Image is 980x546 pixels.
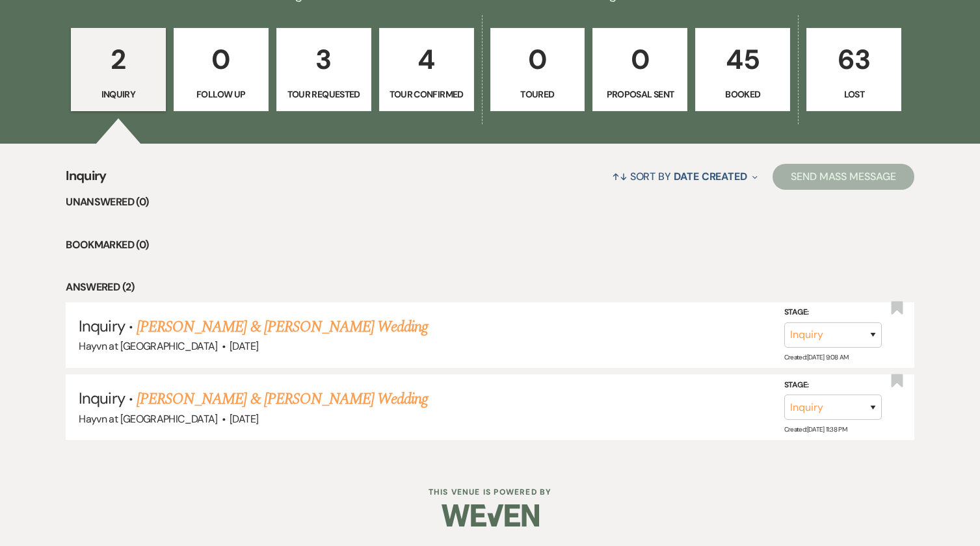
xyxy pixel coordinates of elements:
span: Inquiry [79,388,124,408]
p: Follow Up [182,87,260,101]
p: Tour Requested [285,87,363,101]
p: 2 [79,38,157,81]
p: 4 [388,38,466,81]
p: Proposal Sent [601,87,679,101]
p: 63 [815,38,893,81]
span: [DATE] [230,339,258,353]
p: 0 [499,38,577,81]
span: ↑↓ [612,170,628,183]
p: 45 [704,38,782,81]
label: Stage: [784,305,882,320]
a: 0Proposal Sent [592,28,687,111]
a: [PERSON_NAME] & [PERSON_NAME] Wedding [137,315,428,339]
a: [PERSON_NAME] & [PERSON_NAME] Wedding [137,387,428,411]
li: Unanswered (0) [66,194,914,211]
p: 0 [601,38,679,81]
button: Sort By Date Created [607,159,763,194]
p: 3 [285,38,363,81]
p: Lost [815,87,893,101]
span: Created: [DATE] 11:38 PM [784,425,847,434]
p: Toured [499,87,577,101]
li: Answered (2) [66,279,914,296]
li: Bookmarked (0) [66,237,914,253]
button: Send Mass Message [773,164,914,190]
span: [DATE] [230,412,258,426]
img: Weven Logo [442,493,539,538]
a: 63Lost [806,28,901,111]
a: 0Toured [490,28,585,111]
span: Date Created [674,170,747,183]
label: Stage: [784,378,882,392]
span: Hayvn at [GEOGRAPHIC_DATA] [79,412,217,426]
p: Tour Confirmed [388,87,466,101]
span: Inquiry [66,166,107,194]
a: 3Tour Requested [276,28,371,111]
span: Hayvn at [GEOGRAPHIC_DATA] [79,339,217,353]
span: Inquiry [79,316,124,336]
a: 4Tour Confirmed [379,28,474,111]
p: Booked [704,87,782,101]
a: 2Inquiry [71,28,166,111]
p: 0 [182,38,260,81]
a: 45Booked [695,28,790,111]
span: Created: [DATE] 9:08 AM [784,353,849,361]
p: Inquiry [79,87,157,101]
a: 0Follow Up [174,28,269,111]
